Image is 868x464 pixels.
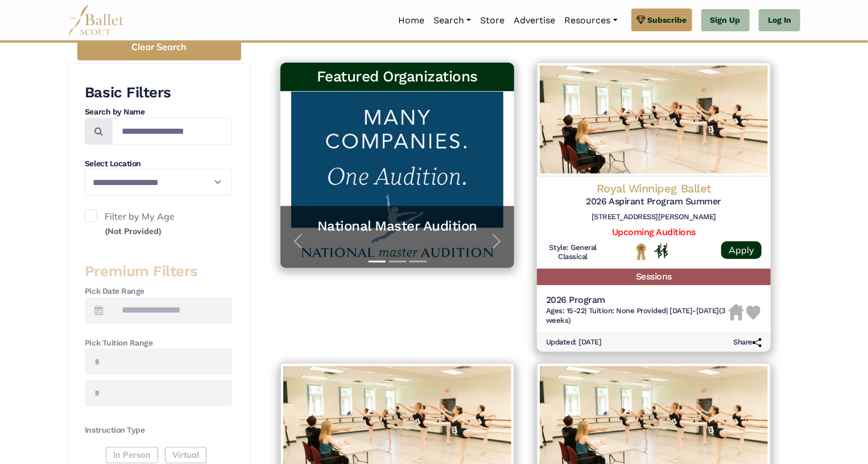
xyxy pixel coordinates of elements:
[701,9,750,32] a: Sign Up
[560,9,622,32] a: Resources
[290,67,505,87] h3: Featured Organizations
[537,269,771,285] h5: Sessions
[292,217,503,235] a: National Master Audition
[394,9,429,32] a: Home
[546,243,600,262] h6: Style: General Classical
[85,158,232,170] h4: Select Location
[546,212,762,222] h6: [STREET_ADDRESS][PERSON_NAME]
[85,210,232,239] label: Filter by My Age
[537,63,771,176] img: Logo
[105,226,162,236] small: (Not Provided)
[733,338,762,347] h6: Share
[648,14,687,26] span: Subscribe
[389,255,406,268] button: Slide 2
[546,306,726,325] span: [DATE]-[DATE] (3 weeks)
[85,425,232,436] h4: Instruction Type
[429,9,476,32] a: Search
[410,255,427,268] button: Slide 3
[546,181,762,196] h4: Royal Winnipeg Ballet
[546,294,729,306] h5: 2026 Program
[636,14,646,26] img: gem.svg
[746,306,760,320] img: Heart
[112,118,232,145] input: Search by names...
[721,241,762,259] a: Apply
[546,306,585,315] span: Ages: 15-22
[85,286,232,297] h4: Pick Date Range
[546,338,602,347] h6: Updated: [DATE]
[589,306,666,315] span: Tuition: None Provided
[369,255,386,268] button: Slide 1
[759,9,800,32] a: Log In
[85,106,232,118] h4: Search by Name
[546,306,729,326] h6: | |
[77,35,241,60] button: Clear Search
[85,338,232,349] h4: Pick Tuition Range
[612,227,696,237] a: Upcoming Auditions
[634,243,648,261] img: National
[509,9,560,32] a: Advertise
[729,304,744,321] img: Housing Unavailable
[654,243,668,258] img: In Person
[546,196,762,208] h5: 2026 Aspirant Program Summer
[631,9,692,31] a: Subscribe
[476,9,509,32] a: Store
[85,83,232,102] h3: Basic Filters
[85,262,232,281] h3: Premium Filters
